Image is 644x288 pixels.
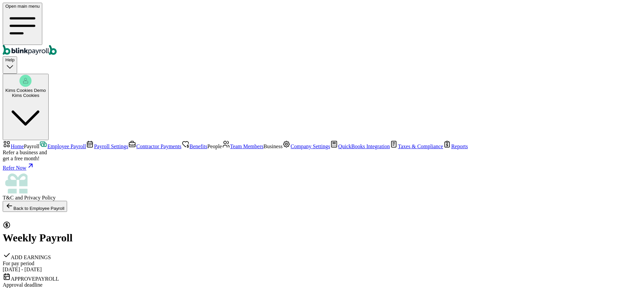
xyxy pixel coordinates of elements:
span: T&C [3,195,14,200]
div: [DATE] - [DATE] [3,267,641,273]
span: Contractor Payments [136,143,181,149]
a: Contractor Payments [128,143,181,149]
a: Refer Now [3,162,641,171]
a: Reports [443,143,468,149]
span: Payroll [24,143,39,149]
span: Reports [451,143,468,149]
a: Benefits [181,143,207,149]
div: Kims Cookies [5,93,46,98]
nav: Global [3,3,641,56]
span: APPROVE PAYROLL [11,276,59,282]
span: Company Settings [290,143,330,149]
span: Taxes & Compliance [398,143,443,149]
span: Business [263,143,282,149]
button: Back to Employee Payroll [3,201,67,212]
span: Open main menu [5,4,40,9]
iframe: Chat Widget [532,216,644,288]
a: QuickBooks Integration [330,143,390,149]
a: Team Members [222,143,264,149]
h1: Weekly Payroll [3,219,641,244]
button: Open main menu [3,3,42,45]
span: Benefits [190,143,207,149]
div: ADD EARNINGS [3,251,641,261]
a: Employee Payroll [39,143,86,149]
a: Company Settings [282,143,330,149]
div: For pay period [3,261,641,267]
span: Team Members [230,143,264,149]
span: Employee Payroll [47,143,86,149]
span: QuickBooks Integration [338,143,390,149]
span: Kims Cookies Demo [5,88,46,93]
div: Refer a business and get a free month! [3,150,641,162]
span: Payroll Settings [94,143,128,149]
div: Approval deadline [3,282,641,288]
span: and [3,195,56,200]
span: Privacy Policy [24,195,56,200]
button: Kims Cookies DemoKims Cookies [3,74,49,140]
span: People [207,143,222,149]
a: Payroll Settings [86,143,128,149]
a: Taxes & Compliance [390,143,443,149]
nav: Sidebar [3,140,641,201]
button: Help [3,56,17,73]
span: Help [5,57,14,62]
a: Home [3,143,24,149]
span: Home [11,143,24,149]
